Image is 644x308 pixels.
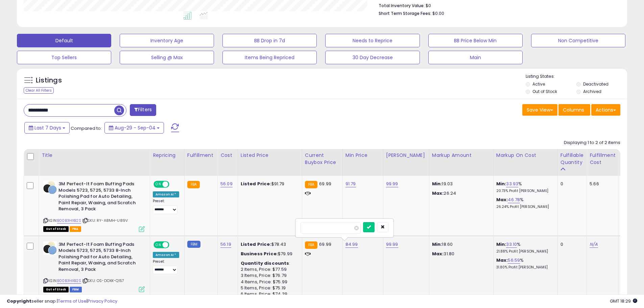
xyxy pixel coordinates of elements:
span: FBM [70,287,82,292]
div: 2 Items, Price: $77.59 [241,266,297,273]
label: Deactivated [583,81,609,87]
div: 0 [560,241,581,247]
div: [PERSON_NAME] [386,152,426,159]
button: Needs to Reprice [325,34,420,47]
button: Inventory Age [120,34,214,47]
strong: Max: [432,251,444,257]
div: 5.66 [590,181,613,187]
img: 31wCKYjONdL._SL40_.jpg [43,241,57,255]
b: Total Inventory Value: [379,3,425,8]
span: Compared to: [71,125,102,132]
button: BB Drop in 7d [222,34,317,47]
div: $78.43 [241,241,297,247]
button: Last 7 Days [24,122,70,134]
a: 33.10 [506,241,517,248]
p: 19.03 [432,181,488,187]
div: Amazon AI * [153,252,179,258]
span: Aug-29 - Sep-04 [115,124,156,131]
a: 56.59 [508,257,520,264]
div: Displaying 1 to 2 of 2 items [564,140,620,146]
p: 20.73% Profit [PERSON_NAME] [496,189,552,193]
b: Listed Price: [241,241,271,247]
div: Min Price [345,152,380,159]
a: Terms of Use [58,298,87,304]
b: Short Term Storage Fees: [379,10,431,16]
div: Repricing [153,152,182,159]
button: Items Being Repriced [222,51,317,64]
a: 99.99 [386,241,398,248]
li: $0 [379,1,615,9]
div: Markup on Cost [496,152,555,159]
a: B00B3HXB2S [57,218,81,223]
div: Current Buybox Price [305,152,340,166]
button: Main [428,51,523,64]
a: 91.79 [345,181,356,187]
h5: Listings [36,76,62,85]
a: B00B3HXB2S [57,278,81,284]
div: ASIN: [43,181,145,231]
strong: Max: [432,190,444,196]
div: Clear All Filters [24,87,54,94]
span: 69.99 [319,241,331,247]
small: FBM [187,241,200,248]
p: 26.24% Profit [PERSON_NAME] [496,205,552,209]
button: Aug-29 - Sep-04 [104,122,164,134]
div: Markup Amount [432,152,491,159]
b: Max: [496,257,508,263]
div: seller snap | | [7,298,117,305]
button: Default [17,34,111,47]
div: 3 Items, Price: $76.79 [241,273,297,279]
div: $79.99 [241,251,297,257]
b: Min: [496,241,506,247]
span: OFF [168,182,179,187]
div: Fulfillment [187,152,215,159]
label: Active [532,81,545,87]
button: Non Competitive [531,34,625,47]
a: 56.09 [220,181,233,187]
span: Columns [563,106,584,113]
p: 31.80 [432,251,488,257]
button: Actions [591,104,620,116]
small: FBA [187,181,200,188]
span: | SKU: OS-DOXK-Q157 [82,278,124,283]
p: 18.60 [432,241,488,247]
b: Business Price: [241,251,278,257]
div: Preset: [153,259,179,275]
strong: Min: [432,241,442,247]
div: $91.79 [241,181,297,187]
strong: Copyright [7,298,31,304]
b: Quantity discounts [241,260,289,266]
p: Listing States: [526,73,627,80]
div: % [496,241,552,254]
div: 0 [560,181,581,187]
b: 3M Perfect-It Foam Buffing Pads Models 5723, 5725, 5733 8-Inch Polishing Pad for Auto Detailing, ... [58,181,141,214]
button: Filters [130,104,156,116]
button: Save View [522,104,557,116]
b: 3M Perfect-It Foam Buffing Pads Models 5723, 5725, 5733 8-Inch Polishing Pad for Auto Detailing, ... [58,241,141,275]
a: 56.19 [220,241,231,248]
span: 2025-09-12 18:29 GMT [610,298,637,304]
a: N/A [590,241,598,248]
div: % [496,181,552,193]
b: Max: [496,196,508,203]
span: Last 7 Days [34,124,61,131]
a: 33.93 [506,181,518,187]
a: Privacy Policy [88,298,117,304]
div: 5 Items, Price: $75.19 [241,285,297,291]
span: All listings that are currently out of stock and unavailable for purchase on Amazon [43,287,69,292]
div: Amazon AI * [153,191,179,197]
small: FBA [305,181,317,188]
p: 26.24 [432,190,488,196]
button: Selling @ Max [120,51,214,64]
span: ON [154,242,163,247]
p: 31.80% Profit [PERSON_NAME] [496,265,552,270]
button: BB Price Below Min [428,34,523,47]
a: 99.99 [386,181,398,187]
span: FBA [70,226,81,232]
img: 31wCKYjONdL._SL40_.jpg [43,181,57,194]
button: Columns [558,104,590,116]
div: Preset: [153,199,179,214]
b: Listed Price: [241,181,271,187]
button: 30 Day Decrease [325,51,420,64]
label: Archived [583,89,601,94]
